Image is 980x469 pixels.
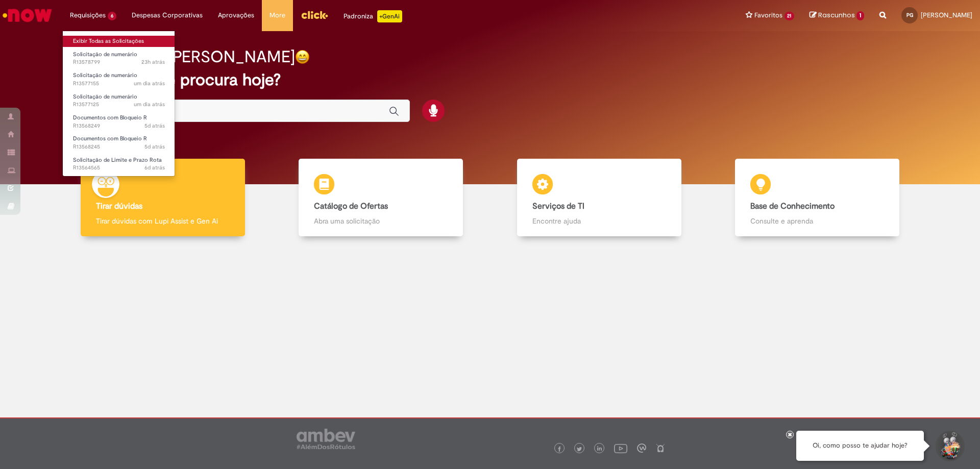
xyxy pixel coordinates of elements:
[63,91,175,110] a: Aberto R13577125 : Solicitação de numerário
[597,446,602,452] img: logo_footer_linkedin.png
[73,114,147,121] span: Documentos com Bloqueio R
[73,80,165,88] span: R13577155
[73,164,165,172] span: R13564565
[344,10,402,22] div: Padroniza
[108,12,116,20] span: 6
[88,71,892,89] h2: O que você procura hoje?
[141,58,165,66] time: 29/09/2025 18:11:26
[785,12,795,20] span: 21
[144,122,165,130] time: 25/09/2025 17:30:15
[637,443,646,453] img: logo_footer_workplace.png
[314,201,388,211] b: Catálogo de Ofertas
[134,101,165,108] span: um dia atrás
[70,10,106,20] span: Requisições
[134,80,165,87] time: 29/09/2025 14:15:29
[272,159,491,237] a: Catálogo de Ofertas Abra uma solicitação
[144,143,165,151] span: 5d atrás
[295,50,310,64] img: happy-face.png
[73,51,137,58] span: Solicitação de numerário
[754,10,782,20] span: Favoritos
[656,443,665,453] img: logo_footer_naosei.png
[269,10,285,20] span: More
[906,12,913,18] span: PG
[750,201,835,211] b: Base de Conhecimento
[708,159,927,237] a: Base de Conhecimento Consulte e aprenda
[88,48,295,66] h2: Boa tarde, [PERSON_NAME]
[63,36,175,47] a: Exibir Todas as Solicitações
[614,441,627,455] img: logo_footer_youtube.png
[796,431,924,461] div: Oi, como posso te ajudar hoje?
[96,201,142,211] b: Tirar dúvidas
[73,93,137,101] span: Solicitação de numerário
[532,216,666,226] p: Encontre ajuda
[297,429,355,449] img: logo_footer_ambev_rotulo_gray.png
[73,156,162,164] span: Solicitação de Limite e Prazo Rota
[63,133,175,152] a: Aberto R13568245 : Documentos com Bloqueio R
[934,431,965,461] button: Iniciar Conversa de Suporte
[144,164,165,171] time: 24/09/2025 17:48:41
[144,143,165,151] time: 25/09/2025 17:28:25
[73,58,165,66] span: R13578799
[750,216,884,226] p: Consulte e aprenda
[314,216,448,226] p: Abra uma solicitação
[577,447,582,452] img: logo_footer_twitter.png
[810,11,864,20] a: Rascunhos
[96,216,230,226] p: Tirar dúvidas com Lupi Assist e Gen Ai
[141,58,165,66] span: 23h atrás
[377,10,402,22] p: +GenAi
[62,31,175,177] ul: Requisições
[73,101,165,109] span: R13577125
[218,10,254,20] span: Aprovações
[134,80,165,87] span: um dia atrás
[132,10,203,20] span: Despesas Corporativas
[301,7,328,22] img: click_logo_yellow_360x200.png
[73,143,165,151] span: R13568245
[921,11,972,19] span: [PERSON_NAME]
[73,122,165,130] span: R13568249
[73,71,137,79] span: Solicitação de numerário
[532,201,584,211] b: Serviços de TI
[63,112,175,131] a: Aberto R13568249 : Documentos com Bloqueio R
[144,164,165,171] span: 6d atrás
[73,135,147,142] span: Documentos com Bloqueio R
[1,5,54,26] img: ServiceNow
[856,11,864,20] span: 1
[63,49,175,68] a: Aberto R13578799 : Solicitação de numerário
[63,155,175,174] a: Aberto R13564565 : Solicitação de Limite e Prazo Rota
[818,10,855,20] span: Rascunhos
[54,159,272,237] a: Tirar dúvidas Tirar dúvidas com Lupi Assist e Gen Ai
[63,70,175,89] a: Aberto R13577155 : Solicitação de numerário
[134,101,165,108] time: 29/09/2025 14:10:20
[490,159,708,237] a: Serviços de TI Encontre ajuda
[144,122,165,130] span: 5d atrás
[557,447,562,452] img: logo_footer_facebook.png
